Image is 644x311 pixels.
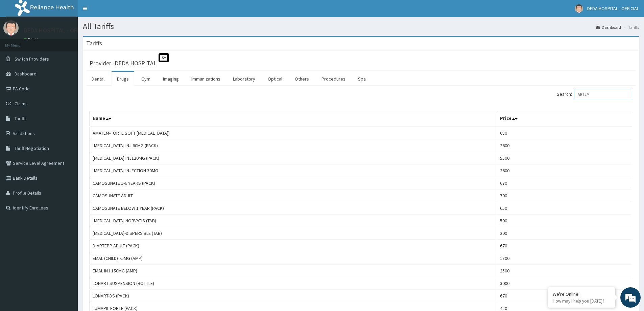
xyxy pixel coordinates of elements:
[575,4,583,13] img: User Image
[90,240,497,252] td: D-ARTEPP ADULT (PACK)
[497,227,632,240] td: 200
[15,115,27,121] span: Tariffs
[3,20,19,36] img: User Image
[497,265,632,277] td: 2500
[90,127,497,139] td: AMATEM-FORTE SOFT [MEDICAL_DATA])
[90,190,497,202] td: CAMOSUNATE ADULT
[557,89,632,99] label: Search:
[90,227,497,240] td: [MEDICAL_DATA]-DISPERSIBLE (TAB)
[587,5,639,12] span: DEDA HOSPITAL - OFFICIAL
[15,101,28,107] span: Claims
[90,252,497,265] td: EMAL (CHILD) 75MG (AMP)
[24,37,40,42] a: Online
[90,111,497,127] th: Name
[90,290,497,302] td: LONART-DS (PACK)
[83,22,639,31] h1: All Tariffs
[497,290,632,302] td: 670
[90,164,497,177] td: [MEDICAL_DATA] INJECTION 30MG
[497,240,632,252] td: 670
[553,291,610,297] div: We're Online!
[497,177,632,190] td: 670
[136,72,156,86] a: Gym
[90,277,497,290] td: LONART SUSPENSION (BOTTLE)
[497,215,632,227] td: 500
[159,53,169,62] span: St
[497,277,632,290] td: 3000
[158,72,184,86] a: Imaging
[90,177,497,190] td: CAMOSUNATE 1-6 YEARS (PACK)
[90,139,497,152] td: [MEDICAL_DATA] INJ 60MG (PACK)
[90,152,497,164] td: [MEDICAL_DATA] INJ120MG (PACK)
[39,85,93,154] span: We're online!
[574,89,632,99] input: Search:
[497,152,632,164] td: 5500
[497,164,632,177] td: 2600
[90,202,497,215] td: CAMOSUNATE BELOW 1 YEAR (PACK)
[497,202,632,215] td: 650
[262,72,288,86] a: Optical
[553,298,610,304] p: How may I help you today?
[111,3,127,20] div: Minimize live chat window
[90,265,497,277] td: EMAL INJ 150MG (AMP)
[15,56,49,62] span: Switch Providers
[90,60,157,66] h3: Provider - DEDA HOSPITAL
[316,72,351,86] a: Procedures
[353,72,371,86] a: Spa
[24,27,93,34] p: DEDA HOSPITAL - OFFICIAL
[186,72,226,86] a: Immunizations
[86,40,102,46] h3: Tariffs
[15,71,37,77] span: Dashboard
[15,145,49,151] span: Tariff Negotiation
[596,24,621,30] a: Dashboard
[86,72,110,86] a: Dental
[622,24,639,30] li: Tariffs
[228,72,261,86] a: Laboratory
[289,72,314,86] a: Others
[497,139,632,152] td: 2600
[90,215,497,227] td: [MEDICAL_DATA] NORVATIS (TAB)
[13,34,27,51] img: d_794563401_company_1708531726252_794563401
[497,111,632,127] th: Price
[112,72,134,86] a: Drugs
[497,127,632,139] td: 680
[35,38,114,47] div: Chat with us now
[497,252,632,265] td: 1800
[3,185,129,208] textarea: Type your message and hit 'Enter'
[497,190,632,202] td: 700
